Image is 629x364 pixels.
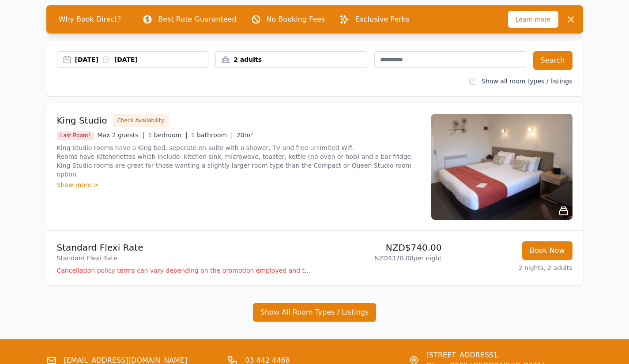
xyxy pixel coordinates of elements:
[522,241,573,260] button: Book Now
[449,263,573,272] p: 2 nights, 2 adults
[355,14,409,25] p: Exclusive Perks
[97,131,144,139] span: Max 2 guests |
[158,14,236,25] p: Best Rate Guaranteed
[57,180,421,189] div: Show more >
[148,131,188,139] span: 1 bedroom |
[318,241,442,254] p: NZD$740.00
[57,114,107,127] h3: King Studio
[57,254,311,263] p: Standard Flexi Rate
[57,241,311,254] p: Standard Flexi Rate
[57,131,94,140] span: Last Room!
[57,143,421,179] p: King Studio rooms have a King bed, separate en-suite with a shower, TV and free unlimited Wifi. R...
[57,266,311,275] p: Cancellation policy terms can vary depending on the promotion employed and the time of stay of th...
[113,114,169,127] button: Check Availability
[482,78,572,85] label: Show all room types / listings
[533,51,573,70] button: Search
[267,14,325,25] p: No Booking Fees
[191,131,233,139] span: 1 bathroom |
[52,11,128,28] span: Why Book Direct?
[508,11,558,28] span: Learn more
[75,55,208,64] div: [DATE] [DATE]
[237,131,253,139] span: 20m²
[426,350,545,360] span: [STREET_ADDRESS],
[318,254,442,263] p: NZD$370.00 per night
[253,303,377,322] button: Show All Room Types / Listings
[216,55,367,64] div: 2 adults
